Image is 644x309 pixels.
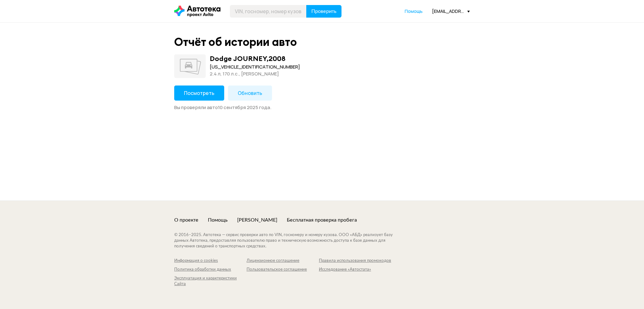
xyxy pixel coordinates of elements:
[238,90,262,97] span: Обновить
[174,232,405,249] div: © 2016– 2025 . Автотека — сервис проверки авто по VIN, госномеру и номеру кузова. ООО «АБД» реали...
[208,217,228,223] a: Помощь
[230,5,307,18] input: VIN, госномер, номер кузова
[210,70,300,77] div: 2.4 л, 170 л.c., [PERSON_NAME]
[287,217,357,223] a: Бесплатная проверка пробега
[210,63,300,70] div: [US_VEHICLE_IDENTIFICATION_NUMBER]
[174,276,247,287] a: Эксплуатация и характеристики Сайта
[174,35,297,49] div: Отчёт об истории авто
[174,86,224,101] button: Посмотреть
[319,258,391,264] a: Правила использования промокодов
[210,54,286,63] div: Dodge JOURNEY , 2008
[247,267,319,273] a: Пользовательское соглашение
[228,86,272,101] button: Обновить
[432,8,470,14] div: [EMAIL_ADDRESS][DOMAIN_NAME]
[174,267,247,273] a: Политика обработки данных
[319,267,391,273] a: Исследование «Автостата»
[247,258,319,264] a: Лицензионное соглашение
[174,217,198,223] a: О проекте
[174,258,247,264] a: Информация о cookies
[311,9,336,14] span: Проверить
[306,5,341,18] button: Проверить
[174,104,470,111] div: Вы проверяли авто 10 сентября 2025 года .
[237,217,277,223] a: [PERSON_NAME]
[405,8,423,14] a: Помощь
[184,90,214,97] span: Посмотреть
